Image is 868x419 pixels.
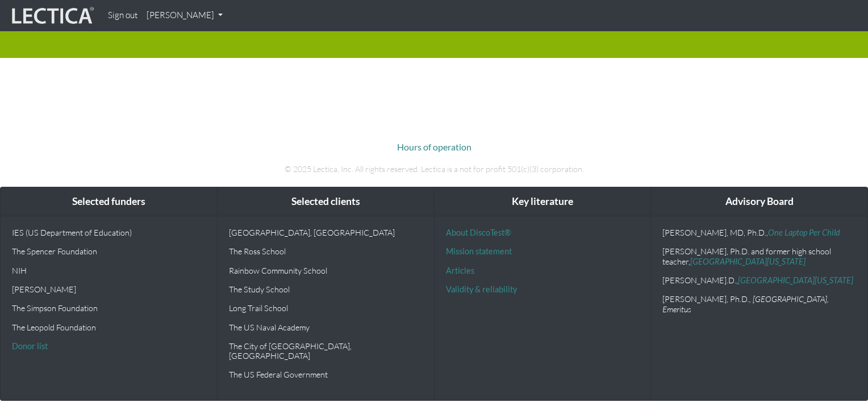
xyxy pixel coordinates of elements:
[12,303,206,313] p: The Simpson Foundation
[690,257,806,266] a: [GEOGRAPHIC_DATA][US_STATE]
[12,246,206,256] p: The Spencer Foundation
[397,141,471,152] a: Hours of operation
[768,228,840,237] a: One Laptop Per Child
[229,322,423,332] p: The US Naval Academy
[229,341,423,361] p: The City of [GEOGRAPHIC_DATA], [GEOGRAPHIC_DATA]
[103,5,142,27] a: Sign out
[446,266,474,275] a: Articles
[229,266,423,275] p: Rainbow Community School
[12,341,48,351] a: Donor list
[229,284,423,294] p: The Study School
[651,187,867,216] div: Advisory Board
[119,163,749,175] p: © 2025 Lectica, Inc. All rights reserved. Lectica is a not for profit 501(c)(3) corporation.
[662,275,856,285] p: [PERSON_NAME].D.,
[229,246,423,256] p: The Ross School
[229,303,423,313] p: Long Trail School
[9,5,94,27] img: lecticalive
[229,228,423,237] p: [GEOGRAPHIC_DATA], [GEOGRAPHIC_DATA]
[738,275,853,285] a: [GEOGRAPHIC_DATA][US_STATE]
[662,294,856,314] p: [PERSON_NAME], Ph.D.
[229,370,423,379] p: The US Federal Government
[446,228,511,237] a: About DiscoTest®
[218,187,434,216] div: Selected clients
[446,246,512,256] a: Mission statement
[12,266,206,275] p: NIH
[12,228,206,237] p: IES (US Department of Education)
[1,187,217,216] div: Selected funders
[662,294,829,313] em: , [GEOGRAPHIC_DATA], Emeritus
[142,5,227,27] a: [PERSON_NAME]
[662,246,856,266] p: [PERSON_NAME], Ph.D. and former high school teacher,
[435,187,651,216] div: Key literature
[662,228,856,237] p: [PERSON_NAME], MD, Ph.D.,
[446,284,517,294] a: Validity & reliability
[12,284,206,294] p: [PERSON_NAME]
[12,322,206,332] p: The Leopold Foundation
